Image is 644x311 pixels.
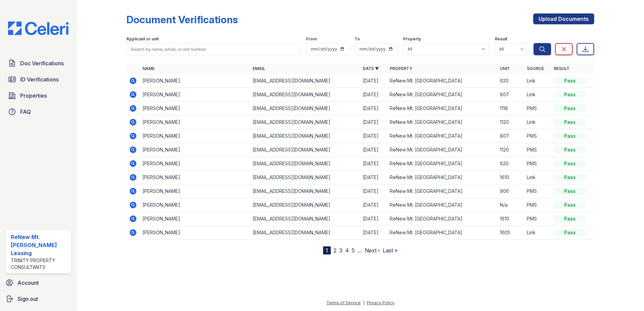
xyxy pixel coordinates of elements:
[554,174,586,181] div: Pass
[250,143,360,157] td: [EMAIL_ADDRESS][DOMAIN_NAME]
[142,66,155,71] a: Name
[524,88,551,102] td: Link
[554,119,586,126] div: Pass
[387,198,497,212] td: ReNew Mt. [GEOGRAPHIC_DATA]
[339,247,343,254] a: 3
[3,276,74,289] a: Account
[360,88,387,102] td: [DATE]
[387,184,497,198] td: ReNew Mt. [GEOGRAPHIC_DATA]
[5,73,71,86] a: ID Verifications
[554,77,586,84] div: Pass
[387,129,497,143] td: ReNew Mt. [GEOGRAPHIC_DATA]
[3,292,74,306] a: Sign out
[497,184,524,198] td: 906
[140,212,250,226] td: [PERSON_NAME]
[3,22,74,35] img: CE_Logo_Blue-a8612792a0a2168367f1c8372b55b34899dd931a85d93a1a3d3e32e68fde9ad4.png
[403,36,421,42] label: Property
[524,74,551,88] td: Link
[357,246,362,254] span: …
[554,133,586,139] div: Pass
[387,212,497,226] td: ReNew Mt. [GEOGRAPHIC_DATA]
[497,143,524,157] td: 1120
[497,115,524,129] td: 1120
[126,13,238,26] div: Document Verifications
[250,115,360,129] td: [EMAIL_ADDRESS][DOMAIN_NAME]
[355,36,360,42] label: To
[524,102,551,115] td: PMS
[554,202,586,208] div: Pass
[140,129,250,143] td: [PERSON_NAME]
[18,279,39,287] span: Account
[360,198,387,212] td: [DATE]
[524,115,551,129] td: Link
[140,171,250,184] td: [PERSON_NAME]
[497,102,524,115] td: 1118
[140,88,250,102] td: [PERSON_NAME]
[363,300,364,305] div: |
[20,108,31,116] span: FAQ
[365,247,380,254] a: Next ›
[387,115,497,129] td: ReNew Mt. [GEOGRAPHIC_DATA]
[250,226,360,240] td: [EMAIL_ADDRESS][DOMAIN_NAME]
[367,300,394,305] a: Privacy Policy
[250,102,360,115] td: [EMAIL_ADDRESS][DOMAIN_NAME]
[524,129,551,143] td: PMS
[360,129,387,143] td: [DATE]
[497,129,524,143] td: 807
[387,102,497,115] td: ReNew Mt. [GEOGRAPHIC_DATA]
[524,171,551,184] td: Link
[360,184,387,198] td: [DATE]
[390,66,412,71] a: Property
[387,171,497,184] td: ReNew Mt. [GEOGRAPHIC_DATA]
[533,13,594,24] a: Upload Documents
[527,66,544,71] a: Source
[554,91,586,98] div: Pass
[497,157,524,171] td: 620
[11,257,68,271] div: Trinity Property Consultants
[126,36,159,42] label: Applicant or unit
[495,36,507,42] label: Result
[18,295,38,303] span: Sign out
[363,66,379,71] a: Date ▼
[524,184,551,198] td: PMS
[140,102,250,115] td: [PERSON_NAME]
[554,146,586,153] div: Pass
[345,247,349,254] a: 4
[140,198,250,212] td: [PERSON_NAME]
[250,171,360,184] td: [EMAIL_ADDRESS][DOMAIN_NAME]
[387,74,497,88] td: ReNew Mt. [GEOGRAPHIC_DATA]
[326,300,361,305] a: Terms of Service
[140,74,250,88] td: [PERSON_NAME]
[387,143,497,157] td: ReNew Mt. [GEOGRAPHIC_DATA]
[5,89,71,102] a: Properties
[333,247,336,254] a: 2
[360,143,387,157] td: [DATE]
[140,157,250,171] td: [PERSON_NAME]
[387,226,497,240] td: ReNew Mt. [GEOGRAPHIC_DATA]
[250,88,360,102] td: [EMAIL_ADDRESS][DOMAIN_NAME]
[497,171,524,184] td: 1610
[5,57,71,70] a: Doc Verifications
[554,66,570,71] a: Result
[140,226,250,240] td: [PERSON_NAME]
[20,59,64,67] span: Doc Verifications
[360,171,387,184] td: [DATE]
[360,115,387,129] td: [DATE]
[140,184,250,198] td: [PERSON_NAME]
[306,36,317,42] label: From
[360,102,387,115] td: [DATE]
[554,215,586,222] div: Pass
[500,66,510,71] a: Unit
[554,188,586,195] div: Pass
[383,247,397,254] a: Last »
[554,229,586,236] div: Pass
[5,105,71,118] a: FAQ
[554,105,586,112] div: Pass
[524,143,551,157] td: PMS
[360,74,387,88] td: [DATE]
[387,157,497,171] td: ReNew Mt. [GEOGRAPHIC_DATA]
[497,198,524,212] td: N/a
[250,129,360,143] td: [EMAIL_ADDRESS][DOMAIN_NAME]
[250,212,360,226] td: [EMAIL_ADDRESS][DOMAIN_NAME]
